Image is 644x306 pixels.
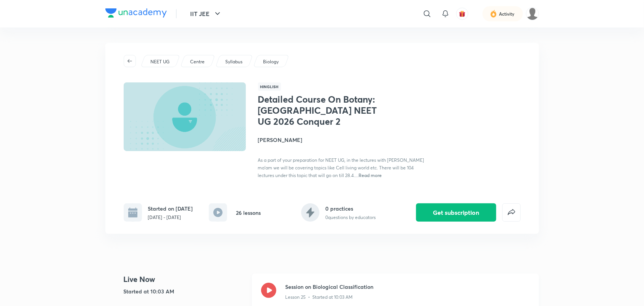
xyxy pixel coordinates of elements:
[236,209,261,217] h6: 26 lessons
[526,7,539,20] img: snigdha
[105,8,167,19] a: Company Logo
[416,203,496,222] button: Get subscription
[124,287,246,295] h5: Started at 10:03 AM
[261,58,280,65] a: Biology
[502,203,521,222] button: false
[122,82,247,152] img: Thumbnail
[359,172,382,178] span: Read more
[148,214,193,221] p: [DATE] - [DATE]
[186,6,227,21] button: IIT JEE
[258,157,424,178] span: As a part of your preparation for NEET UG, in the lectures with [PERSON_NAME] ma'am we will be co...
[150,58,169,65] p: NEET UG
[149,58,171,65] a: NEET UG
[224,58,244,65] a: Syllabus
[258,82,281,91] span: Hinglish
[286,283,530,291] h3: Session on Biological Classification
[258,136,429,144] h4: [PERSON_NAME]
[263,58,279,65] p: Biology
[225,58,242,65] p: Syllabus
[124,274,246,285] h4: Live Now
[258,94,383,127] h1: Detailed Course On Botany: [GEOGRAPHIC_DATA] NEET UG 2026 Conquer 2
[189,58,206,65] a: Centre
[326,205,376,213] h6: 0 practices
[190,58,205,65] p: Centre
[105,8,167,18] img: Company Logo
[459,10,466,17] img: avatar
[326,214,376,221] p: 0 questions by educators
[148,205,193,213] h6: Started on [DATE]
[490,9,497,18] img: activity
[286,294,353,301] p: Lesson 25 • Started at 10:03 AM
[456,8,468,20] button: avatar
